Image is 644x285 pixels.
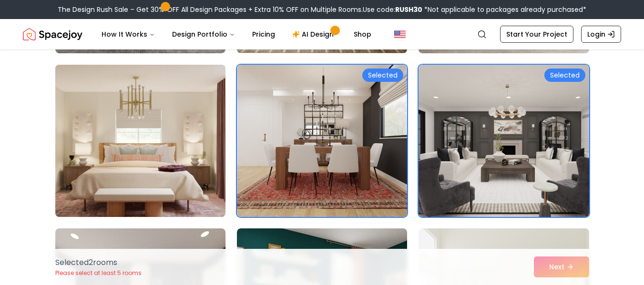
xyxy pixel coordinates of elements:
button: Design Portfolio [164,25,243,44]
span: Use code: [363,5,422,14]
a: Login [581,26,621,43]
a: Spacejoy [23,25,82,44]
div: Selected [544,69,585,82]
a: AI Design [285,25,344,44]
p: Please select at least 5 rooms [55,269,142,277]
a: Shop [346,25,379,44]
nav: Global [23,19,621,49]
button: How It Works [94,25,163,44]
p: Selected 2 room s [55,257,142,268]
a: Start Your Project [500,26,573,43]
img: United States [394,29,406,40]
img: Room room-5 [237,65,407,217]
img: Room room-4 [51,61,230,221]
a: Pricing [245,25,283,44]
div: The Design Rush Sale – Get 30% OFF All Design Packages + Extra 10% OFF on Multiple Rooms. [58,5,586,14]
span: *Not applicable to packages already purchased* [422,5,586,14]
nav: Main [94,25,379,44]
img: Room room-6 [419,65,589,217]
img: Spacejoy Logo [23,25,82,44]
div: Selected [362,69,403,82]
b: RUSH30 [395,5,422,14]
